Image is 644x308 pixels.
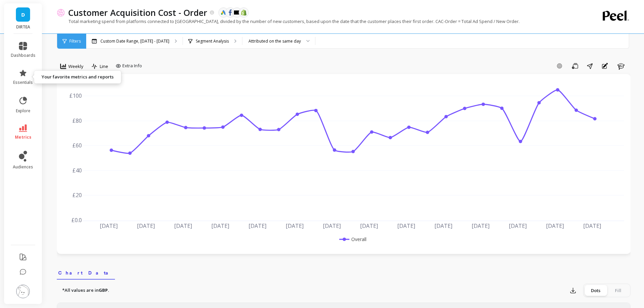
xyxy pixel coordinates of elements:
[196,39,229,44] p: Segment Analysis
[13,80,33,85] span: essentials
[220,9,226,16] img: api.google.svg
[57,264,630,280] nav: Tabs
[585,285,607,296] div: Dots
[62,287,109,294] p: *All values are in
[122,63,142,69] span: Extra Info
[58,269,114,276] span: Chart Data
[99,287,109,293] strong: GBP.
[15,135,31,140] span: metrics
[11,24,35,30] p: DIRTEA
[11,53,35,58] span: dashboards
[227,9,233,16] img: api.fb.svg
[100,39,169,44] p: Custom Date Range, [DATE] - [DATE]
[241,9,247,16] img: api.shopify.svg
[13,164,33,170] span: audiences
[16,285,30,298] img: profile picture
[607,285,629,296] div: Fill
[21,11,25,19] span: D
[57,18,520,24] p: Total marketing spend from platforms connected to [GEOGRAPHIC_DATA], divided by the number of new...
[57,8,65,17] img: header icon
[16,108,30,114] span: explore
[100,63,108,70] span: Line
[68,7,207,18] p: Customer Acquisition Cost - Order
[68,63,84,70] span: Weekly
[248,38,301,44] div: Attributed on the same day
[69,39,81,44] span: Filters
[234,10,240,15] img: api.klaviyo.svg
